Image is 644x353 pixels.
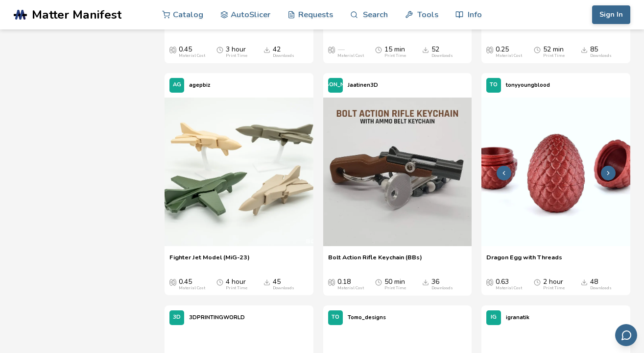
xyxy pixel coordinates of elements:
[543,278,565,291] div: 2 hour
[590,53,612,58] div: Downloads
[490,82,498,88] span: TO
[328,46,335,53] span: Average Cost
[506,80,550,90] p: tonyyoungblood
[431,46,453,58] div: 52
[332,314,339,321] span: TO
[615,324,637,346] button: Send feedback via email
[226,46,247,58] div: 3 hour
[384,53,406,58] div: Print Time
[173,82,181,88] span: AG
[384,286,406,291] div: Print Time
[496,286,522,291] div: Material Cost
[422,46,429,53] span: Downloads
[422,278,429,286] span: Downloads
[263,278,270,286] span: Downloads
[543,46,565,58] div: 52 min
[348,80,378,90] p: Jaatinen3D
[32,8,121,22] span: Matter Manifest
[384,278,406,291] div: 50 min
[216,278,223,286] span: Average Print Time
[496,53,522,58] div: Material Cost
[216,46,223,53] span: Average Print Time
[226,53,247,58] div: Print Time
[590,46,612,58] div: 85
[581,46,588,53] span: Downloads
[312,82,358,88] span: [PERSON_NAME]
[169,46,176,53] span: Average Cost
[486,46,493,53] span: Average Cost
[273,53,294,58] div: Downloads
[543,53,565,58] div: Print Time
[273,286,294,291] div: Downloads
[328,253,422,268] a: Bolt Action Rifle Keychain (BBs)
[179,46,205,58] div: 0.45
[337,278,364,291] div: 0.18
[590,278,612,291] div: 48
[431,286,453,291] div: Downloads
[273,46,294,58] div: 42
[506,312,529,323] p: igranatik
[173,314,181,321] span: 3D
[431,278,453,291] div: 36
[534,278,541,286] span: Average Print Time
[592,5,630,24] button: Sign In
[496,46,522,58] div: 0.25
[179,278,205,291] div: 0.45
[179,286,205,291] div: Material Cost
[169,253,250,268] a: Fighter Jet Model (MiG-23)
[491,314,497,321] span: IG
[337,46,344,53] span: —
[337,286,364,291] div: Material Cost
[384,46,406,58] div: 15 min
[189,312,245,323] p: 3DPRINTINGWORLD
[226,286,247,291] div: Print Time
[431,53,453,58] div: Downloads
[534,46,541,53] span: Average Print Time
[263,46,270,53] span: Downloads
[273,278,294,291] div: 45
[337,53,364,58] div: Material Cost
[348,312,386,323] p: Tomo_designs
[179,53,205,58] div: Material Cost
[226,278,247,291] div: 4 hour
[590,286,612,291] div: Downloads
[328,278,335,286] span: Average Cost
[375,278,382,286] span: Average Print Time
[496,278,522,291] div: 0.63
[581,278,588,286] span: Downloads
[375,46,382,53] span: Average Print Time
[169,278,176,286] span: Average Cost
[486,278,493,286] span: Average Cost
[189,80,210,90] p: agepbiz
[543,286,565,291] div: Print Time
[486,253,562,268] a: Dragon Egg with Threads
